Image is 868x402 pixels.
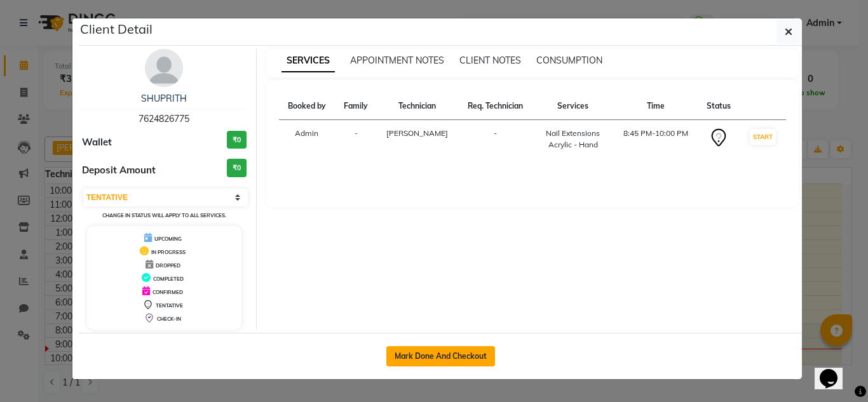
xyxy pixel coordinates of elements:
span: Deposit Amount [82,163,156,178]
button: START [750,129,776,145]
span: UPCOMING [154,236,182,242]
span: 7624826775 [139,113,189,124]
span: COMPLETED [153,276,184,282]
td: Admin [279,120,336,159]
span: DROPPED [156,262,180,269]
small: Change in status will apply to all services. [102,212,226,218]
td: - [335,120,377,159]
th: Technician [377,93,458,120]
div: Nail Extensions Acrylic - Hand [540,128,606,151]
th: Time [613,93,698,120]
span: CONFIRMED [153,289,183,295]
span: IN PROGRESS [151,249,186,255]
td: - [458,120,532,159]
span: [PERSON_NAME] [386,128,448,138]
span: Wallet [82,135,112,150]
span: CLIENT NOTES [459,55,521,66]
span: TENTATIVE [156,302,183,309]
span: SERVICES [281,50,335,72]
th: Services [532,93,613,120]
img: avatar [145,49,183,87]
th: Status [698,93,740,120]
h3: ₹0 [227,131,247,149]
span: CHECK-IN [157,316,181,322]
button: Mark Done And Checkout [386,346,495,366]
span: CONSUMPTION [536,55,602,66]
h3: ₹0 [227,159,247,177]
h5: Client Detail [80,20,153,39]
th: Req. Technician [458,93,532,120]
a: SHUPRITH [141,93,187,104]
td: 8:45 PM-10:00 PM [613,120,698,159]
span: APPOINTMENT NOTES [350,55,444,66]
th: Booked by [279,93,336,120]
iframe: chat widget [815,351,855,389]
th: Family [335,93,377,120]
